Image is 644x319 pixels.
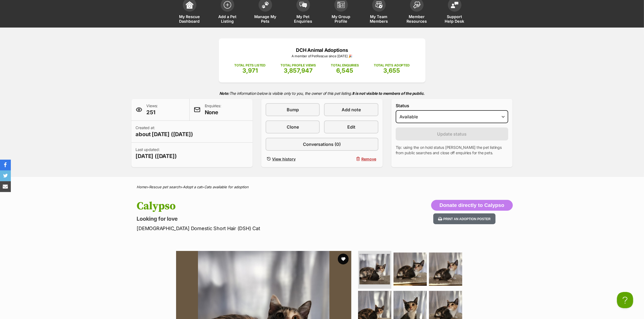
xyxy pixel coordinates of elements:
[324,103,378,116] a: Add note
[183,185,202,189] a: Adopt a cat
[331,63,359,68] p: TOTAL ENQUIRIES
[442,14,467,23] span: Support Help Desk
[342,106,361,113] span: Add note
[383,67,400,74] span: 3,655
[329,14,353,23] span: My Group Profile
[149,185,181,189] a: Rescue pet search
[367,14,391,23] span: My Team Members
[396,127,508,140] button: Update status
[324,120,378,133] a: Edit
[123,185,521,189] div: > > >
[177,14,202,23] span: My Rescue Dashboard
[137,185,147,189] a: Home
[136,130,193,138] span: about [DATE] ([DATE])
[429,253,462,286] img: Photo of Calypso
[352,91,425,96] strong: It is not visible to members of the public.
[451,2,458,8] img: help-desk-icon-fdf02630f3aa405de69fd3d07c3f3aa587a6932b1a1747fa1d2bba05be0121f9.svg
[147,109,158,116] span: 251
[147,103,158,116] p: Views:
[337,2,345,8] img: group-profile-icon-3fa3cf56718a62981997c0bc7e787c4b2cf8bcc04b72c1350f741eb67cf2f40e.svg
[215,14,240,23] span: Add a Pet Listing
[262,1,269,8] img: manage-my-pets-icon-02211641906a0b7f246fdf0571729dbe1e7629f14944591b6c1af311fb30b64b.svg
[131,88,513,99] p: The information below is visible only to you, the owner of this pet listing.
[338,254,349,264] button: favourite
[137,225,366,232] p: [DEMOGRAPHIC_DATA] Domestic Short Hair (DSH) Cat
[396,145,508,156] p: Tip: using the on hold status [PERSON_NAME] the pet listings from public searches and close off e...
[437,131,467,137] span: Update status
[227,54,417,59] p: A member of PetRescue since [DATE] 🎉
[219,91,229,96] strong: Note:
[324,155,378,163] button: Remove
[266,103,320,116] a: Bump
[299,2,307,8] img: pet-enquiries-icon-7e3ad2cf08bfb03b45e93fb7055b45f3efa6380592205ae92323e6603595dc1f.svg
[186,1,193,9] img: dashboard-icon-eb2f2d2d3e046f16d808141f083e7271f6b2e854fb5c12c21221c1fb7104beca.svg
[413,1,421,9] img: member-resources-icon-8e73f808a243e03378d46382f2149f9095a855e16c252ad45f914b54edf8863c.svg
[242,67,258,74] span: 3,971
[287,106,299,113] span: Bump
[253,14,278,23] span: Manage My Pets
[375,1,383,8] img: team-members-icon-5396bd8760b3fe7c0b43da4ab00e1e3bb1a5d9ba89233759b79545d2d3fc5d0d.svg
[204,185,249,189] a: Cats available for adoption
[136,147,177,160] p: Last updated:
[287,124,299,130] span: Clone
[136,152,177,160] span: [DATE] ([DATE])
[205,109,221,116] span: None
[280,63,316,68] p: TOTAL PROFILE VIEWS
[405,14,429,23] span: Member Resources
[136,125,193,138] p: Created at:
[284,67,313,74] span: 3,857,947
[224,1,231,9] img: add-pet-listing-icon-0afa8454b4691262ce3f59096e99ab1cd57d4a30225e0717b998d2c9b9846f56.svg
[394,253,427,286] img: Photo of Calypso
[266,120,320,133] a: Clone
[234,63,266,68] p: TOTAL PETS LISTED
[227,46,417,54] p: DCH Animal Adoptions
[266,138,378,151] a: Conversations (0)
[205,103,221,116] p: Enquiries:
[396,103,508,108] label: Status
[431,200,513,211] button: Donate directly to Calypso
[347,124,355,130] span: Edit
[266,155,320,163] a: View history
[361,156,376,162] span: Remove
[137,215,366,223] p: Looking for love
[433,213,496,224] button: Print an adoption poster
[617,292,633,308] iframe: Help Scout Beacon - Open
[137,200,366,212] h1: Calypso
[359,254,390,284] img: Photo of Calypso
[303,141,341,147] span: Conversations (0)
[291,14,315,23] span: My Pet Enquiries
[272,156,296,162] span: View history
[336,67,354,74] span: 6,545
[374,63,410,68] p: TOTAL PETS ADOPTED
